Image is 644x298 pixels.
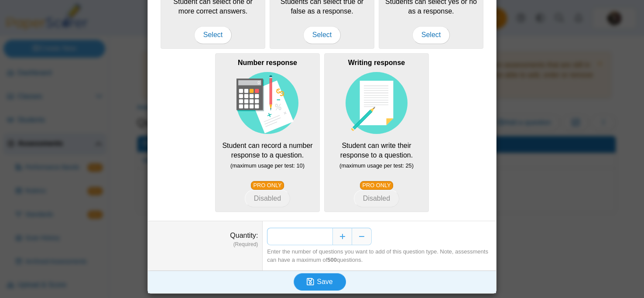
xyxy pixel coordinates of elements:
[230,232,258,239] label: Quantity
[215,53,320,212] div: Student can record a number response to a question.
[324,53,429,212] div: Student can write their response to a question.
[267,248,492,264] div: Enter the number of questions you want to add of this question type. Note, assessments can have a...
[230,162,305,169] small: (maximum usage per test: 10)
[194,26,232,44] span: Select
[363,195,390,202] span: Disabled
[238,59,297,66] b: Number response
[254,195,281,202] span: Disabled
[236,72,298,134] img: item-type-number-response.svg
[348,59,405,66] b: Writing response
[251,181,284,190] a: PRO ONLY
[346,72,408,134] img: item-type-writing-response.svg
[294,273,346,291] button: Save
[354,190,399,207] button: Writing response Student can write their response to a question. (maximum usage per test: 25) PRO...
[245,190,290,207] button: Number response Student can record a number response to a question. (maximum usage per test: 10) ...
[360,181,393,190] a: PRO ONLY
[339,162,414,169] small: (maximum usage per test: 25)
[152,241,258,248] dfn: (Required)
[412,26,450,44] span: Select
[352,228,372,245] button: Decrease
[327,257,337,263] b: 500
[303,26,341,44] span: Select
[332,228,352,245] button: Increase
[317,278,332,285] span: Save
